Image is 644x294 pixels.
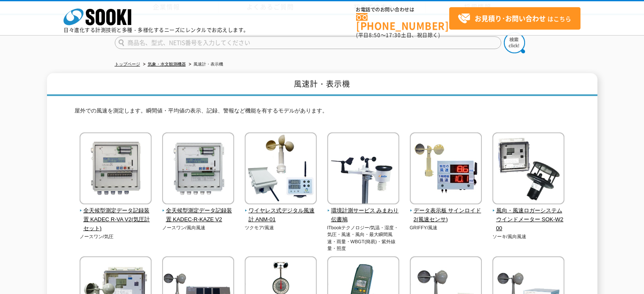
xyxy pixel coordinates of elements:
[162,198,235,224] a: 全天候型測定データ記録装置 KADEC-R-KAZE V2
[115,36,501,49] input: 商品名、型式、NETIS番号を入力してください
[245,224,317,231] p: ツクモア/風速
[327,132,399,206] img: 環境計測サービス みまわり伝書鳩
[356,31,440,39] span: (平日 ～ 土日、祝日除く)
[80,198,152,233] a: 全天候型測定データ記録装置 KADEC R-VA V2(気圧計セット)
[492,198,565,233] a: 風向・風速ロガーシステム ウインドメーター SOK-W200
[162,206,235,224] span: 全天候型測定データ記録装置 KADEC-R-KAZE V2
[492,233,565,240] p: ソーキ/風向風速
[80,233,152,240] p: ノースワン/気圧
[410,206,482,224] span: データ表示板 サインロイド2(風速センサ)
[162,224,235,231] p: ノースワン/風向風速
[410,132,482,206] img: データ表示板 サインロイド2(風速センサ)
[504,32,525,53] img: btn_search.png
[386,31,401,39] span: 17:30
[115,62,140,66] a: トップページ
[458,12,571,25] span: はこちら
[245,206,317,224] span: ワイヤレス式デジタル風速計 ANM-01
[327,206,400,224] span: 環境計測サービス みまわり伝書鳩
[369,31,381,39] span: 8:50
[356,13,449,30] a: [PHONE_NUMBER]
[162,132,234,206] img: 全天候型測定データ記録装置 KADEC-R-KAZE V2
[492,206,565,233] span: 風向・風速ロガーシステム ウインドメーター SOK-W200
[64,27,249,33] p: 日々進化する計測技術と多種・多様化するニーズにレンタルでお応えします。
[47,73,597,96] h1: 風速計・表示機
[80,132,152,206] img: 全天候型測定データ記録装置 KADEC R-VA V2(気圧計セット)
[327,224,400,252] p: ITbookテクノロジー/気温・湿度・気圧・風速・風向・最大瞬間風速・雨量・WBGT(簡易)・紫外線量・照度
[75,107,570,120] p: 屋外での風速を測定します。瞬間値・平均値の表示、記録、警報など機能を有するモデルがあります。
[475,13,546,23] strong: お見積り･お問い合わせ
[410,224,482,231] p: GRIFFY/風速
[187,60,223,69] li: 風速計・表示機
[245,198,317,224] a: ワイヤレス式デジタル風速計 ANM-01
[492,132,564,206] img: 風向・風速ロガーシステム ウインドメーター SOK-W200
[449,7,580,30] a: お見積り･お問い合わせはこちら
[356,7,449,12] span: お電話でのお問い合わせは
[410,198,482,224] a: データ表示板 サインロイド2(風速センサ)
[148,62,186,66] a: 気象・水文観測機器
[245,132,317,206] img: ワイヤレス式デジタル風速計 ANM-01
[327,198,400,224] a: 環境計測サービス みまわり伝書鳩
[80,206,152,233] span: 全天候型測定データ記録装置 KADEC R-VA V2(気圧計セット)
